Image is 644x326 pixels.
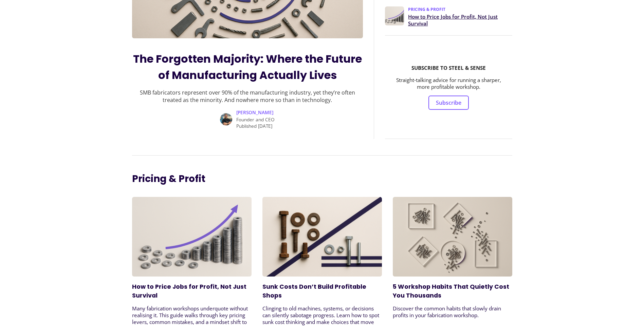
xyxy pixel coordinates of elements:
img: Paul Lutkajtis [220,113,232,125]
a: 5 Workshop Habits That Quietly Cost You Thousands [393,283,509,300]
span: [PERSON_NAME] [236,109,273,116]
img: How to Price Jobs for Profit, Not Just Survival [385,6,404,25]
a: Subscribe [428,96,469,110]
a: Sunk Costs Don’t Build Profitable Shops [262,283,366,300]
a: How to Price Jobs for Profit, Not Just Survival [132,283,246,300]
p: Straight-talking advice for running a sharper, more profitable workshop. [390,77,507,90]
h2: Pricing & Profit [121,172,523,186]
img: How to Price Jobs for Profit, Not Just Survival [132,197,252,277]
p: Discover the common habits that slowly drain profits in your fabrication workshop. [393,305,512,319]
p: SMB fabricators represent over 90% of the manufacturing industry, yet they’re often treated as th... [132,89,363,104]
img: 5 Workshop Habits That Quietly Cost You Thousands [393,197,512,277]
b: SUBSCRIBE TO STEEL & SENSE [411,64,486,71]
a: How to Price Jobs for Profit, Not Just Survival [408,14,512,27]
img: Sunk Costs Don’t Build Profitable Shops [262,197,382,277]
span: Published [DATE] [236,123,272,129]
span: Founder and CEO [236,116,275,123]
span: PRICING & PROFIT [408,6,512,12]
a: The Forgotten Majority: Where the Future of Manufacturing Actually Lives [133,51,362,83]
